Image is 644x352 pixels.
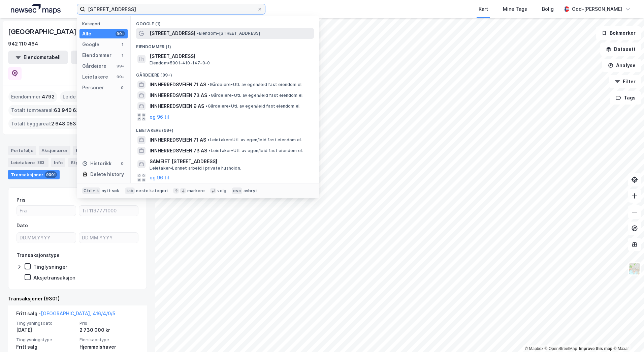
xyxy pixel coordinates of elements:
div: Odd-[PERSON_NAME] [572,5,622,13]
div: 942 110 464 [8,40,38,48]
input: DD.MM.YYYY [79,233,138,243]
span: Tinglysningstype [16,337,75,343]
div: Google (1) [131,16,319,28]
div: tab [125,187,135,194]
span: [STREET_ADDRESS] [150,52,311,60]
span: • [208,93,211,98]
input: Fra [17,206,76,216]
span: 4792 [42,93,55,101]
span: INNHERREDSVEIEN 71 AS [150,136,206,144]
span: 63 940 629 ㎡ [54,106,88,114]
div: Google [82,40,99,49]
button: Eiendomstabell [8,51,68,64]
span: Leietaker • Lønnet arbeid i private husholdn. [150,166,241,171]
button: Filter [609,75,641,88]
span: SAMEIET [STREET_ADDRESS] [150,157,311,166]
button: Bokmerker [596,26,641,40]
div: Leietakere [8,158,49,167]
div: 0 [120,161,125,166]
div: velg [217,188,226,194]
span: Leietaker • Utl. av egen/leid fast eiendom el. [207,137,302,143]
span: • [197,31,199,36]
div: Transaksjonstype [17,251,60,259]
span: Eiendom • 5001-410-147-0-0 [150,60,210,66]
div: Tinglysninger [33,264,67,270]
div: [GEOGRAPHIC_DATA] [8,26,78,37]
span: Eierskapstype [79,337,139,343]
button: Analyse [602,59,641,72]
span: • [207,82,210,87]
div: Delete history [90,170,124,178]
span: INNHERREDSVEIEN 73 AS [150,147,207,155]
span: Leietaker • Utl. av egen/leid fast eiendom el. [208,148,303,153]
span: Tinglysningsdato [16,320,75,326]
div: Ctrl + k [82,187,100,194]
span: • [205,104,207,109]
div: Leietakere (99+) [131,122,319,135]
div: Alle [82,30,91,38]
div: Info [51,158,65,167]
div: Historikk [82,159,111,168]
div: Aksjonærer [39,146,70,155]
div: 2 730 000 kr [79,326,139,334]
div: Kart [479,5,488,13]
div: Gårdeiere [82,62,106,70]
div: Eiendommer : [8,91,57,102]
div: Eiendommer [73,146,121,155]
div: neste kategori [136,188,168,194]
div: 9301 [45,171,57,178]
div: 1 [120,42,125,47]
div: Kontrollprogram for chat [610,320,644,352]
div: Gårdeiere (99+) [131,67,319,79]
div: 883 [36,159,46,166]
div: Fritt salg - [16,310,115,320]
div: Transaksjoner (9301) [8,295,147,303]
a: OpenStreetMap [545,346,577,351]
a: [GEOGRAPHIC_DATA], 416/4/0/5 [41,311,115,316]
span: 2 648 053 ㎡ [51,120,82,128]
div: Portefølje [8,146,36,155]
div: Bolig [542,5,554,13]
a: Mapbox [525,346,543,351]
span: INNHERREDSVEIEN 73 AS [150,91,207,99]
div: Dato [17,222,28,230]
div: 1 [120,53,125,58]
div: Totalt tomteareal : [8,105,91,116]
div: Kategori [82,21,128,26]
span: • [208,148,211,153]
img: logo.a4113a55bc3d86da70a041830d287a7e.svg [11,4,61,14]
span: Pris [79,320,139,326]
button: Datasett [600,42,641,56]
span: INNHERREDSVEIEN 9 AS [150,102,204,110]
span: Gårdeiere • Utl. av egen/leid fast eiendom el. [205,104,300,109]
div: markere [187,188,205,194]
div: Mine Tags [503,5,527,13]
div: nytt søk [102,188,120,194]
div: 0 [120,85,125,90]
div: 99+ [116,63,125,69]
span: INNHERREDSVEIEN 71 AS [150,81,206,89]
span: [STREET_ADDRESS] [150,29,195,37]
div: 99+ [116,74,125,80]
img: Z [628,262,641,275]
button: Leietakertabell [71,51,131,64]
span: Eiendom • [STREET_ADDRESS] [197,31,260,36]
div: Pris [17,196,26,204]
input: Søk på adresse, matrikkel, gårdeiere, leietakere eller personer [85,4,257,14]
div: esc [232,187,242,194]
div: 99+ [116,31,125,36]
span: Gårdeiere • Utl. av egen/leid fast eiendom el. [208,93,303,98]
span: Gårdeiere • Utl. av egen/leid fast eiendom el. [207,82,302,87]
div: Transaksjoner [8,170,60,179]
div: Leietakere [82,73,108,81]
div: [DATE] [16,326,75,334]
div: Hjemmelshaver [79,343,139,351]
div: Totalt byggareal : [8,118,85,129]
div: Leide lokasjoner : [60,91,108,102]
button: Tags [610,91,641,105]
span: • [207,137,210,142]
div: Styret [68,158,96,167]
iframe: Chat Widget [610,320,644,352]
a: Improve this map [579,346,612,351]
button: og 96 til [150,113,169,121]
